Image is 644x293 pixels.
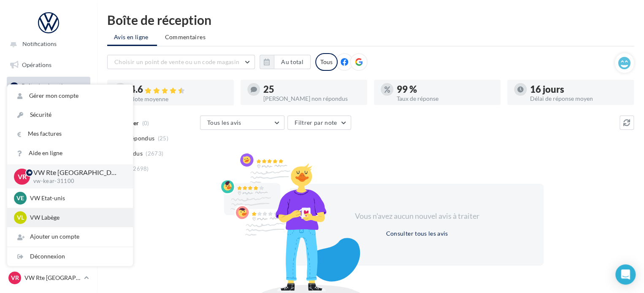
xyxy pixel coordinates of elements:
button: Tous les avis [200,116,284,130]
button: Notifications [5,35,89,53]
div: 99 % [397,85,494,94]
a: PLV et print personnalisable [5,203,92,228]
div: Ajouter un compte [7,227,133,246]
p: vw-kear-31100 [33,177,119,185]
a: Mes factures [7,124,133,143]
button: Filtrer par note [287,116,351,130]
span: (25) [158,135,168,142]
a: Aide en ligne [7,144,133,163]
div: Vous n'avez aucun nouvel avis à traiter [344,211,490,222]
div: Tous [315,53,338,71]
button: Au total [274,55,311,69]
a: Opérations [5,56,92,74]
a: VR VW Rte [GEOGRAPHIC_DATA] [7,270,90,286]
p: VW Rte [GEOGRAPHIC_DATA] [24,274,81,282]
button: Au total [260,55,311,69]
div: Open Intercom Messenger [615,264,636,285]
span: Non répondus [115,134,154,142]
span: (2673) [146,150,163,157]
div: Déconnexion [7,247,133,266]
span: (2698) [131,165,149,172]
span: Tous les avis [207,119,241,126]
span: VL [17,213,24,222]
div: 4.6 [130,85,227,94]
span: VE [16,194,24,202]
a: Visibilité en ligne [5,99,92,116]
a: Calendrier [5,183,92,200]
a: Sécurité [7,105,133,124]
button: Choisir un point de vente ou un code magasin [107,55,255,69]
span: VR [11,274,19,282]
div: Boîte de réception [107,13,634,26]
span: Opérations [22,61,51,68]
div: Taux de réponse [397,96,494,102]
div: Délai de réponse moyen [530,96,627,102]
div: 25 [263,85,360,94]
span: Commentaires [165,33,206,41]
a: Contacts [5,140,92,158]
button: Consulter tous les avis [382,228,451,239]
span: Notifications [22,40,57,47]
div: 16 jours [530,85,627,94]
p: VW Etat-unis [30,194,123,202]
p: VW Rte [GEOGRAPHIC_DATA] [33,168,119,177]
span: Choisir un point de vente ou un code magasin [114,58,239,65]
span: VR [18,172,27,181]
span: Boîte de réception [22,82,70,89]
a: Médiathèque [5,161,92,179]
div: Note moyenne [130,96,227,102]
a: Campagnes DataOnDemand [5,231,92,256]
p: VW Labège [30,213,123,222]
a: Boîte de réception [5,77,92,95]
a: Campagnes [5,120,92,137]
a: Gérer mon compte [7,86,133,105]
div: [PERSON_NAME] non répondus [263,96,360,102]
